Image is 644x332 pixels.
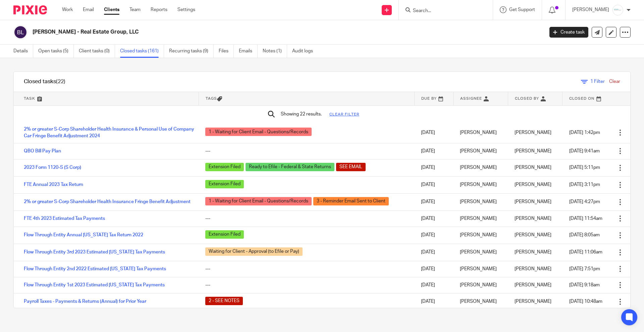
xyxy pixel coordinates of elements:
[569,267,600,271] span: [DATE] 7:51pm
[219,45,234,58] a: Files
[24,216,105,221] a: FTE 4th 2023 Estimated Tax Payments
[612,5,623,15] img: _Logo.png
[549,27,588,38] a: Create task
[453,159,508,176] td: [PERSON_NAME]
[453,193,508,210] td: [PERSON_NAME]
[453,176,508,193] td: [PERSON_NAME]
[120,45,164,58] a: Closed tasks (161)
[313,197,389,205] span: 3 - Reminder Email Sent to Client
[336,163,366,171] span: SEE EMAIL
[38,45,74,58] a: Open tasks (5)
[569,183,600,187] span: [DATE] 3:11pm
[13,45,33,58] a: Details
[572,6,609,13] p: [PERSON_NAME]
[199,92,414,105] th: Tags
[24,233,143,237] a: Flow Through Entity Annual [US_STATE] Tax Return 2022
[453,277,508,293] td: [PERSON_NAME]
[414,176,453,193] td: [DATE]
[414,293,453,310] td: [DATE]
[414,193,453,210] td: [DATE]
[569,233,600,238] span: [DATE] 8:05am
[205,230,244,239] span: Extension Filed
[414,227,453,244] td: [DATE]
[24,127,194,138] a: 2% or greater S-Corp Shareholder Health Insurance & Personal Use of Company Car Fringe Benefit Ad...
[239,45,258,58] a: Emails
[515,250,551,255] span: [PERSON_NAME]
[412,8,473,14] input: Search
[13,25,28,39] img: svg%3E
[453,227,508,244] td: [PERSON_NAME]
[453,261,508,277] td: [PERSON_NAME]
[414,261,453,277] td: [DATE]
[515,216,551,221] span: [PERSON_NAME]
[569,283,600,287] span: [DATE] 9:18am
[205,282,408,288] div: ---
[24,283,165,287] a: Flow Through Entity 1st 2023 Estimated [US_STATE] Tax Payments
[569,130,600,135] span: [DATE] 1:42pm
[129,6,141,13] a: Team
[205,266,408,272] div: ---
[24,199,191,204] a: 2% or greater S-Corp Shareholder Health Insurance Fringe Benefit Adjustment
[24,267,166,271] a: Flow Through Entity 2nd 2022 Estimated [US_STATE] Tax Payments
[24,78,65,85] h1: Closed tasks
[24,149,61,153] a: QBO Bill Pay Plan
[414,244,453,261] td: [DATE]
[569,250,602,255] span: [DATE] 11:06am
[205,148,408,154] div: ---
[569,299,602,304] span: [DATE] 10:48am
[569,165,600,170] span: [DATE] 5:11pm
[205,180,244,188] span: Extension Filed
[13,5,47,14] img: Pixie
[62,6,73,13] a: Work
[453,143,508,159] td: [PERSON_NAME]
[24,299,146,304] a: Payroll Taxes - Payments & Returns (Annual) for Prior Year
[24,165,81,170] a: 2023 Form 1120-S (S Corp)
[414,143,453,159] td: [DATE]
[205,197,312,205] span: 1 - Waiting for Client Email - Questions/Records
[205,128,312,136] span: 1 - Waiting for Client Email - Questions/Records
[151,6,167,13] a: Reports
[205,215,408,222] div: ---
[414,159,453,176] td: [DATE]
[33,29,438,36] h2: [PERSON_NAME] - Real Estate Group, LLC
[515,200,551,204] span: [PERSON_NAME]
[515,299,551,304] span: [PERSON_NAME]
[246,163,334,171] span: Ready to Efile - Federal & State Returns
[515,165,551,170] span: [PERSON_NAME]
[453,244,508,261] td: [PERSON_NAME]
[329,112,359,116] a: Clear filter
[414,123,453,143] td: [DATE]
[453,123,508,143] td: [PERSON_NAME]
[169,45,214,58] a: Recurring tasks (9)
[515,283,551,287] span: [PERSON_NAME]
[281,112,322,116] span: Showing 22 results.
[569,216,602,221] span: [DATE] 11:54am
[263,45,287,58] a: Notes (1)
[24,250,165,254] a: Flow Through Entity 3rd 2023 Estimated [US_STATE] Tax Payments
[292,45,318,58] a: Audit logs
[414,277,453,293] td: [DATE]
[24,182,83,187] a: FTE Annual 2023 Tax Return
[79,45,115,58] a: Client tasks (0)
[569,200,600,204] span: [DATE] 4:27pm
[56,79,65,84] span: (22)
[609,79,620,84] a: Clear
[509,7,535,12] span: Get Support
[205,247,303,256] span: Waiting for Client - Approval (to Efile or Pay)
[104,6,119,13] a: Clients
[515,149,551,153] span: [PERSON_NAME]
[453,293,508,310] td: [PERSON_NAME]
[83,6,94,13] a: Email
[453,210,508,227] td: [PERSON_NAME]
[205,163,244,171] span: Extension Filed
[515,233,551,238] span: [PERSON_NAME]
[515,267,551,271] span: [PERSON_NAME]
[515,130,551,135] span: [PERSON_NAME]
[205,297,243,305] span: 2 - SEE NOTES
[177,6,195,13] a: Settings
[569,149,600,153] span: [DATE] 9:41am
[515,183,551,187] span: [PERSON_NAME]
[590,79,605,84] span: Filter
[414,210,453,227] td: [DATE]
[590,79,593,84] span: 1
